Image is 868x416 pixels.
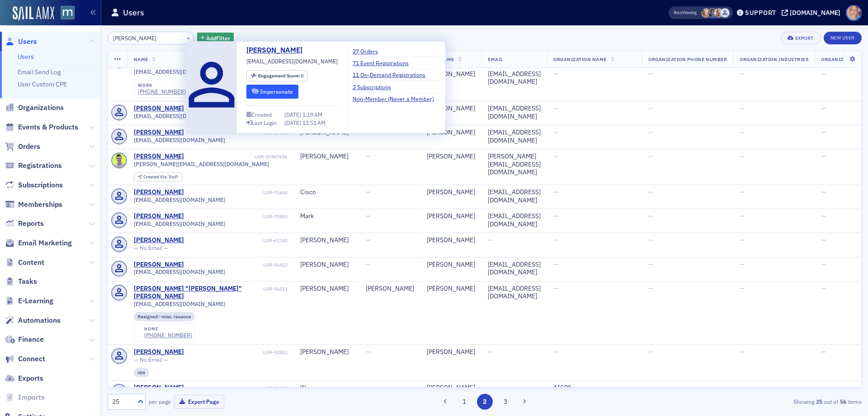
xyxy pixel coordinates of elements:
[149,397,171,406] label: per page
[300,261,353,269] div: [PERSON_NAME]
[138,88,186,95] div: [PHONE_NUMBER]
[302,111,322,118] span: 1:19 AM
[185,385,288,391] div: USR-46011
[5,258,44,268] a: Content
[18,80,67,88] a: User Custom CPE
[648,348,653,356] span: —
[366,152,371,160] span: —
[18,277,37,287] span: Tasks
[246,57,338,65] span: [EMAIL_ADDRESS][DOMAIN_NAME]
[821,128,826,136] span: —
[134,268,225,275] span: [EMAIL_ADDRESS][DOMAIN_NAME]
[488,212,541,228] div: [EMAIL_ADDRESS][DOMAIN_NAME]
[740,348,745,356] span: —
[353,83,398,91] a: 2 Subscriptions
[821,212,826,220] span: —
[427,261,475,269] div: [PERSON_NAME]
[300,212,353,220] div: Mark
[134,312,195,321] div: Resigned - misc. reasons
[143,175,178,180] div: Staff
[134,244,168,251] span: — No Email —
[144,326,192,332] div: home
[456,394,472,410] button: 1
[553,188,558,196] span: —
[821,383,826,392] span: —
[427,70,475,78] div: [PERSON_NAME]
[488,383,493,392] span: —
[134,261,184,269] a: [PERSON_NAME]
[5,219,44,229] a: Reports
[821,188,826,196] span: —
[263,286,288,292] div: USR-56511
[18,37,37,47] span: Users
[353,71,432,79] a: 11 On-Demand Registrations
[184,33,193,42] button: ×
[708,8,717,18] span: Chris Dougherty
[5,373,43,383] a: Exports
[427,153,475,161] div: [PERSON_NAME]
[300,188,353,196] div: Cisco
[252,120,277,125] div: Last Login
[18,103,64,113] span: Organizations
[197,33,234,44] button: AddFilter
[300,285,353,293] div: [PERSON_NAME]
[54,6,75,21] a: View Homepage
[18,238,72,248] span: Email Marketing
[246,85,298,99] button: Impersonate
[134,384,184,392] a: [PERSON_NAME]
[246,70,308,81] div: Engagement Score: 0
[246,45,309,56] a: [PERSON_NAME]
[427,236,475,244] div: [PERSON_NAME]
[488,261,541,277] div: [EMAIL_ADDRESS][DOMAIN_NAME]
[185,154,288,160] div: USR-20967656
[427,212,475,220] div: [PERSON_NAME]
[18,258,44,268] span: Content
[5,296,53,306] a: E-Learning
[488,348,493,356] span: —
[5,200,62,210] a: Memberships
[648,152,653,160] span: —
[497,394,513,410] button: 3
[134,285,262,301] a: [PERSON_NAME] "[PERSON_NAME]" [PERSON_NAME]
[134,129,184,137] a: [PERSON_NAME]
[427,188,475,196] div: [PERSON_NAME]
[740,212,745,220] span: —
[674,10,682,15] div: Also
[5,122,78,132] a: Events & Products
[821,152,826,160] span: —
[134,348,184,356] a: [PERSON_NAME]
[488,70,541,86] div: [EMAIL_ADDRESS][DOMAIN_NAME]
[648,56,727,62] span: Organization Phone Number
[553,104,558,112] span: —
[5,277,37,287] a: Tasks
[18,68,61,76] a: Email Send Log
[185,238,288,244] div: USR-61180
[648,128,653,136] span: —
[427,384,475,392] div: [PERSON_NAME]
[553,384,636,392] span: AICPA
[134,153,184,161] a: [PERSON_NAME]
[134,220,225,227] span: [EMAIL_ADDRESS][DOMAIN_NAME]
[5,142,40,152] a: Orders
[18,316,61,325] span: Automations
[366,188,371,196] span: —
[553,212,558,220] span: —
[366,285,414,293] div: [PERSON_NAME]
[112,397,132,406] div: 25
[5,161,62,171] a: Registrations
[553,70,558,78] span: —
[5,392,45,402] a: Imports
[300,348,353,356] div: [PERSON_NAME]
[488,285,541,301] div: [EMAIL_ADDRESS][DOMAIN_NAME]
[553,128,558,136] span: —
[701,8,711,18] span: Rebekah Olson
[648,212,653,220] span: —
[740,56,808,62] span: Organization Industries
[782,10,844,16] button: [DOMAIN_NAME]
[740,152,745,160] span: —
[174,395,224,409] button: Export Page
[427,105,475,113] div: [PERSON_NAME]
[134,56,148,62] span: Name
